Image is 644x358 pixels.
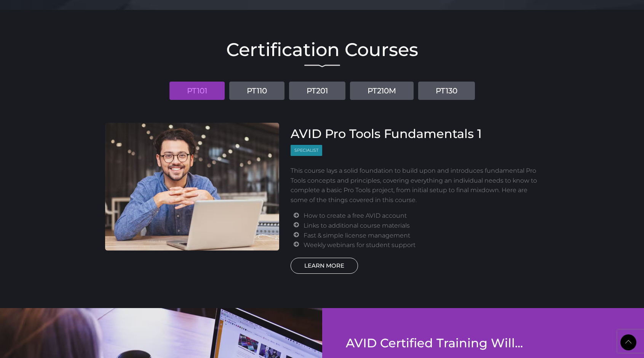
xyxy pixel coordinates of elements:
[304,64,340,67] img: decorative line
[620,334,636,350] a: Back to Top
[229,82,284,100] a: PT110
[304,231,539,241] li: Fast & simple license management
[346,336,527,350] h3: AVID Certified Training Will...
[304,240,539,250] li: Weekly webinars for student support
[291,258,358,274] a: LEARN MORE
[289,82,345,100] a: PT201
[291,127,539,141] h3: AVID Pro Tools Fundamentals 1
[105,40,539,59] h2: Certification Courses
[291,145,322,156] span: Specialist
[350,82,414,100] a: PT210M
[304,211,539,221] li: How to create a free AVID account
[304,221,539,231] li: Links to additional course materials
[169,82,225,100] a: PT101
[418,82,475,100] a: PT130
[291,166,539,205] p: This course lays a solid foundation to build upon and introduces fundamental Pro Tools concepts a...
[105,123,280,250] img: AVID Pro Tools Fundamentals 1 Course cover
